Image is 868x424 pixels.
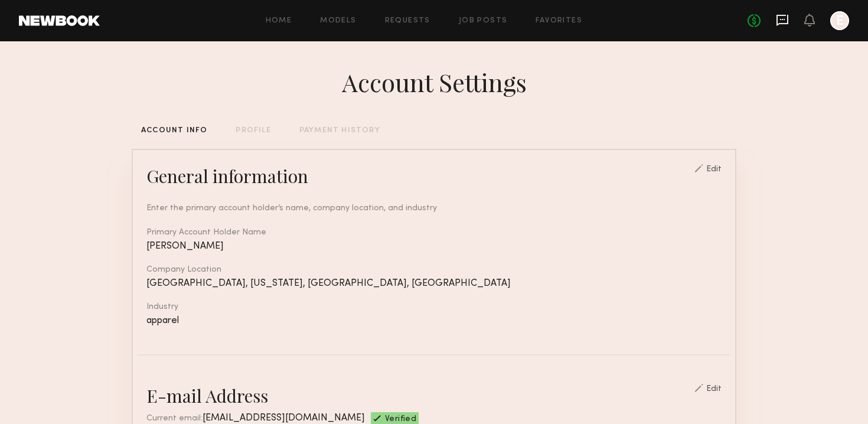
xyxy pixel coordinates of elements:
a: Requests [385,17,430,25]
div: Account Settings [342,66,527,99]
div: apparel [146,316,722,326]
a: Models [320,17,356,25]
a: Job Posts [459,17,508,25]
div: E-mail Address [146,384,268,407]
div: ACCOUNT INFO [141,127,207,135]
div: Industry [146,303,722,311]
div: Edit [706,385,722,393]
div: [PERSON_NAME] [146,242,722,252]
div: PROFILE [236,127,270,135]
div: General information [146,164,308,188]
div: Enter the primary account holder’s name, company location, and industry [146,202,722,214]
a: Favorites [536,17,582,25]
a: E [830,11,849,30]
span: [EMAIL_ADDRESS][DOMAIN_NAME] [203,413,365,423]
div: [GEOGRAPHIC_DATA], [US_STATE], [GEOGRAPHIC_DATA], [GEOGRAPHIC_DATA] [146,279,722,289]
div: Edit [706,165,722,174]
div: Primary Account Holder Name [146,229,722,237]
div: Company Location [146,266,722,274]
div: PAYMENT HISTORY [299,127,380,135]
a: Home [266,17,292,25]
